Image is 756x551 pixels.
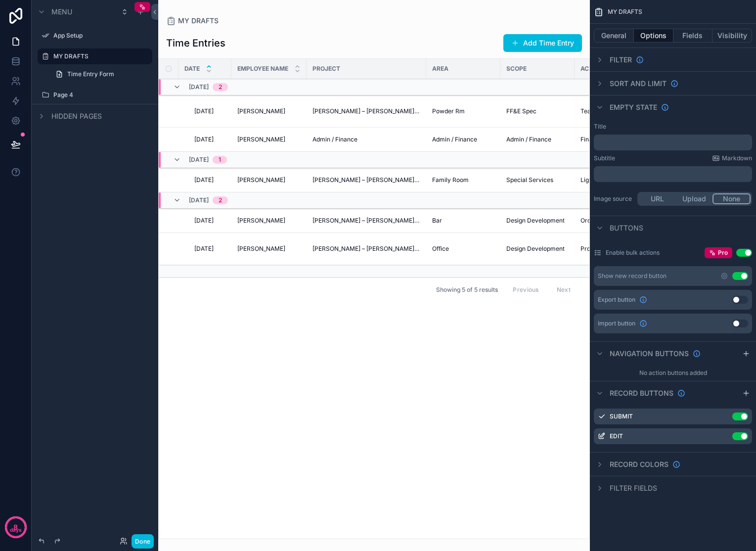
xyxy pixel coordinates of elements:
button: Fields [673,29,713,43]
label: Subtitle [594,154,615,162]
span: EMPLOYEE NAME [237,65,288,73]
span: Showing 5 of 5 results [436,286,498,294]
span: Navigation buttons [610,349,689,359]
p: days [10,526,22,534]
p: 8 [13,522,18,532]
span: Export button [598,296,635,304]
span: Menu [51,7,72,17]
span: Import button [598,320,635,327]
span: Sort And Limit [610,79,667,89]
button: Options [634,29,673,43]
span: Pro [718,249,728,257]
label: Submit [610,413,633,420]
span: [DATE] [189,156,209,164]
button: General [594,29,634,43]
a: Time Entry Form [49,66,152,82]
button: Visibility [712,29,752,43]
div: 2 [219,83,222,91]
div: Show new record button [598,272,667,280]
button: Done [132,534,154,549]
span: Buttons [610,223,643,233]
div: 2 [219,196,222,204]
label: Edit [610,432,623,440]
button: URL [639,193,676,204]
span: MY DRAFTS [608,8,642,16]
label: Enable bulk actions [606,249,660,257]
span: DATE [184,65,200,73]
a: Markdown [712,154,752,162]
label: Image source [594,195,633,203]
span: Empty state [610,102,657,112]
span: Time Entry Form [67,70,114,78]
div: No action buttons added [590,365,756,381]
div: scrollable content [594,166,752,182]
span: Hidden pages [51,111,102,121]
span: Filter [610,55,632,65]
button: Upload [676,193,713,204]
span: Record colors [610,459,668,469]
label: App Setup [53,32,146,40]
span: [DATE] [189,83,209,91]
span: Record buttons [610,388,673,398]
span: SCOPE [506,65,527,73]
label: Title [594,123,606,131]
span: ACTIVITY [580,65,609,73]
div: 1 [219,156,221,164]
button: None [712,193,751,204]
span: Markdown [722,154,752,162]
span: Filter fields [610,483,657,493]
div: scrollable content [594,135,752,150]
span: [DATE] [189,196,209,204]
span: AREA [432,65,448,73]
span: PROJECT [312,65,340,73]
label: Page 4 [53,91,146,99]
label: MY DRAFTS [53,52,146,60]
